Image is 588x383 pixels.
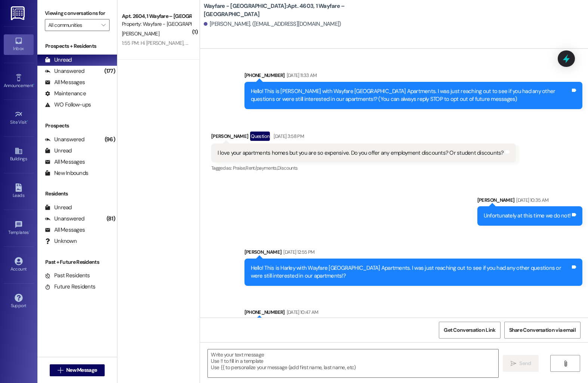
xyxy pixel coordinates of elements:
[244,248,582,259] div: [PERSON_NAME]
[250,132,270,141] div: Question
[4,145,34,165] a: Buildings
[45,136,84,143] div: Unanswered
[251,87,570,104] div: Hello! This is [PERSON_NAME] with Wayfare [GEOGRAPHIC_DATA] Apartments. I was just reaching out t...
[58,367,63,373] i: 
[281,248,314,256] div: [DATE] 12:55 PM
[218,149,504,157] div: I love your apartments homes but you are so expensive. Do you offer any employment discounts? Or ...
[105,213,117,225] div: (81)
[45,272,90,279] div: Past Residents
[45,226,85,234] div: All Messages
[45,101,91,109] div: WO Follow-ups
[244,308,582,319] div: [PHONE_NUMBER]
[122,40,431,46] div: 1:55 PM: Hi [PERSON_NAME], Did you receive my email regarding moving out when my lease ends on [D...
[33,82,34,87] span: •
[50,364,105,376] button: New Message
[233,165,246,171] span: Praise ,
[204,20,341,28] div: [PERSON_NAME]. ([EMAIL_ADDRESS][DOMAIN_NAME])
[251,264,570,280] div: Hello! This is Harley with Wayfare [GEOGRAPHIC_DATA] Apartments. I was just reaching out to see i...
[37,258,117,266] div: Past + Future Residents
[244,71,582,82] div: [PHONE_NUMBER]
[4,291,34,312] a: Support
[272,132,304,140] div: [DATE] 3:58 PM
[45,78,85,86] div: All Messages
[4,218,34,238] a: Templates •
[66,366,97,374] span: New Message
[29,229,30,234] span: •
[563,361,568,367] i: 
[45,215,84,223] div: Unanswered
[102,65,117,77] div: (177)
[4,108,34,128] a: Site Visit •
[246,165,277,171] span: Rent/payments ,
[45,56,72,64] div: Unread
[45,7,110,19] label: Viewing conversations for
[45,147,72,155] div: Unread
[503,355,539,372] button: Send
[45,158,85,166] div: All Messages
[211,132,516,143] div: [PERSON_NAME]
[277,165,298,171] span: Discounts
[45,283,95,291] div: Future Residents
[45,67,84,75] div: Unanswered
[48,19,98,31] input: All communities
[4,255,34,275] a: Account
[103,134,117,145] div: (96)
[285,71,317,79] div: [DATE] 11:33 AM
[37,42,117,50] div: Prospects + Residents
[101,22,105,28] i: 
[439,322,500,339] button: Get Conversation Link
[37,190,117,198] div: Residents
[122,20,191,28] div: Property: Wayfare - [GEOGRAPHIC_DATA]
[45,90,86,98] div: Maintenance
[37,122,117,130] div: Prospects
[45,204,72,211] div: Unread
[519,359,531,367] span: Send
[204,2,353,18] b: Wayfare - [GEOGRAPHIC_DATA]: Apt. 4603, 1 Wayfare – [GEOGRAPHIC_DATA]
[484,212,570,220] div: Unfortunately at this time we do not!
[504,322,581,339] button: Share Conversation via email
[4,34,34,55] a: Inbox
[4,181,34,201] a: Leads
[211,163,516,173] div: Tagged as:
[11,6,26,20] img: ResiDesk Logo
[45,169,88,177] div: New Inbounds
[444,326,495,334] span: Get Conversation Link
[285,308,318,316] div: [DATE] 10:47 AM
[514,196,548,204] div: [DATE] 10:35 AM
[477,196,582,207] div: [PERSON_NAME]
[122,12,191,20] div: Apt. 2604, 1 Wayfare – [GEOGRAPHIC_DATA]
[27,118,28,124] span: •
[509,326,576,334] span: Share Conversation via email
[511,361,516,367] i: 
[45,237,77,245] div: Unknown
[122,30,159,37] span: [PERSON_NAME]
